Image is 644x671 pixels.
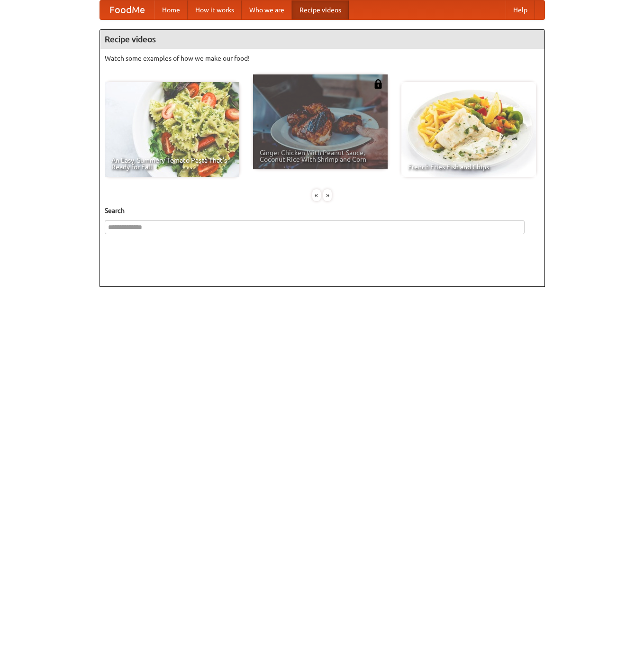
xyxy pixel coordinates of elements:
a: Recipe videos [292,0,349,19]
a: Who we are [242,0,292,19]
h4: Recipe videos [100,30,544,49]
span: French Fries Fish and Chips [408,164,529,170]
div: « [312,189,321,201]
a: An Easy, Summery Tomato Pasta That's Ready for Fall [105,82,239,177]
h5: Search [105,206,540,215]
div: » [323,189,332,201]
a: FoodMe [100,0,154,19]
a: How it works [188,0,242,19]
span: An Easy, Summery Tomato Pasta That's Ready for Fall [111,157,233,170]
a: Home [154,0,188,19]
a: French Fries Fish and Chips [401,82,536,177]
p: Watch some examples of how we make our food! [105,54,540,63]
img: 483408.png [373,79,383,89]
a: Help [506,0,535,19]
